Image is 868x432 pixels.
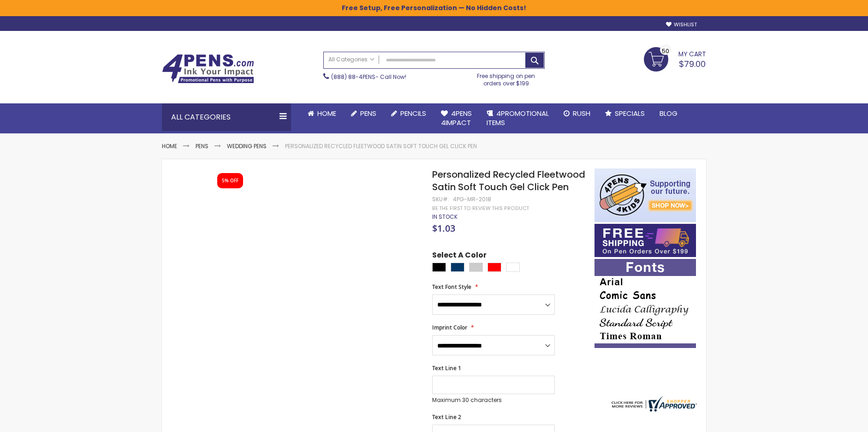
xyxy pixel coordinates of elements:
strong: SKU [432,195,449,203]
img: Free shipping on orders over $199 [595,224,696,257]
span: Home [317,108,336,118]
span: Select A Color [432,250,487,263]
a: Wishlist [666,21,697,28]
span: Text Font Style [432,283,471,291]
span: Rush [573,108,590,118]
span: $79.00 [679,58,706,70]
div: Red [488,263,501,272]
span: Specials [615,108,645,118]
span: All Categories [328,56,375,63]
a: Blog [652,103,685,124]
img: 4Pens Custom Pens and Promotional Products [162,54,254,84]
span: In stock [432,213,458,221]
span: Pens [360,108,376,118]
a: Pens [196,142,208,150]
a: Wedding Pens [227,142,267,150]
a: Be the first to review this product [432,205,529,212]
a: All Categories [324,52,379,67]
div: All Categories [162,103,291,131]
span: 4Pens 4impact [441,108,472,127]
a: Home [162,142,177,150]
div: Availability [432,213,458,221]
span: - Call Now! [331,73,406,81]
div: Grey Light [469,263,483,272]
a: 4PROMOTIONALITEMS [479,103,556,133]
img: font-personalization-examples [595,259,696,348]
a: Home [300,103,344,124]
a: 4pens.com certificate URL [609,406,697,414]
a: (888) 88-4PENS [331,73,375,81]
a: Pencils [384,103,434,124]
a: Rush [556,103,598,124]
a: 4Pens4impact [434,103,479,133]
img: 4pens.com widget logo [609,396,697,412]
a: $79.00 50 [644,47,706,70]
li: Personalized Recycled Fleetwood Satin Soft Touch Gel Click Pen [285,143,477,150]
span: Text Line 1 [432,364,461,372]
span: Pencils [400,108,426,118]
span: 4PROMOTIONAL ITEMS [487,108,549,127]
span: Blog [660,108,678,118]
span: Imprint Color [432,324,467,331]
span: Text Line 2 [432,413,461,421]
p: Maximum 30 characters [432,396,555,404]
div: 5% OFF [222,178,238,184]
div: Black [432,263,446,272]
img: 4pens 4 kids [595,168,696,222]
span: $1.03 [432,222,455,234]
div: Free shipping on pen orders over $199 [468,69,545,87]
span: 50 [662,47,669,55]
a: Pens [344,103,384,124]
div: Navy Blue [451,263,464,272]
div: White [506,263,520,272]
span: Personalized Recycled Fleetwood Satin Soft Touch Gel Click Pen [432,168,585,193]
a: Specials [598,103,652,124]
div: 4PG-MR-2018 [453,196,491,203]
